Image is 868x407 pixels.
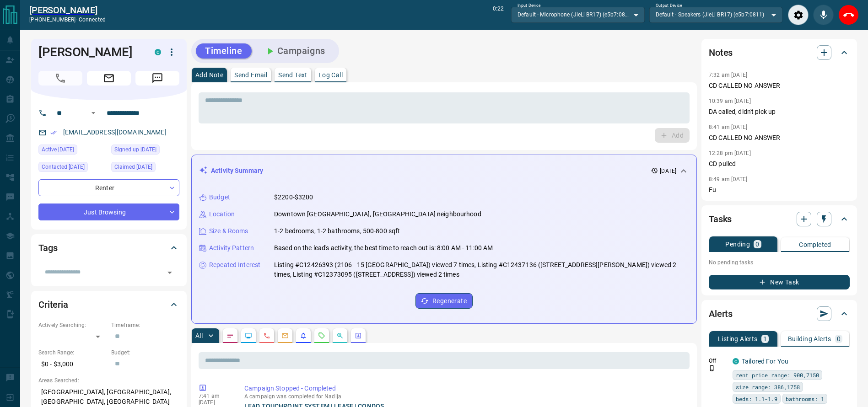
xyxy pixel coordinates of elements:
p: CD CALLED NO ANSWER [709,133,850,143]
div: Fri Sep 13 2024 [111,145,179,157]
div: Renter [38,179,179,196]
svg: Notes [226,332,234,339]
button: New Task [709,275,850,289]
div: Tasks [709,208,850,230]
button: Open [163,266,176,279]
p: 12:28 pm [DATE] [709,150,751,156]
span: Contacted [DATE] [42,162,85,171]
span: Signed up [DATE] [114,145,156,154]
div: Just Browsing [38,203,179,220]
p: $2200-$3200 [274,193,313,202]
div: Criteria [38,294,179,316]
p: 10:39 am [DATE] [709,98,751,104]
p: Search Range: [38,348,107,357]
p: Fu [709,185,850,195]
p: A campaign was completed for Nadija [244,393,686,400]
p: Location [209,209,235,219]
span: Claimed [DATE] [114,162,152,171]
h2: Alerts [709,306,733,321]
p: Completed [799,241,831,248]
p: [DATE] [660,167,676,175]
p: Activity Summary [211,166,263,176]
p: Based on the lead's activity, the best time to reach out is: 8:00 AM - 11:00 AM [274,243,493,253]
h1: [PERSON_NAME] [38,45,141,59]
span: beds: 1.1-1.9 [736,394,777,403]
p: No pending tasks [709,256,850,269]
span: rent price range: 900,7150 [736,370,819,380]
svg: Lead Browsing Activity [245,332,252,339]
p: 0:22 [493,5,504,25]
p: Listing #C12426393 (2106 - 15 [GEOGRAPHIC_DATA]) viewed 7 times, Listing #C12437136 ([STREET_ADDR... [274,260,689,279]
p: Downtown [GEOGRAPHIC_DATA], [GEOGRAPHIC_DATA] neighbourhood [274,209,481,219]
div: Activity Summary[DATE] [199,162,689,179]
svg: Calls [263,332,270,339]
button: Timeline [196,43,252,59]
p: Repeated Interest [209,260,260,270]
span: connected [79,16,106,23]
div: condos.ca [733,358,739,364]
p: 8:41 am [DATE] [709,124,748,130]
p: Off [709,357,727,365]
p: DA called, didn't pick up [709,107,850,117]
p: Send Email [234,72,267,78]
p: CD CALLED NO ANSWER [709,81,850,91]
h2: Tasks [709,212,732,226]
p: Listing Alerts [718,336,758,342]
div: Tags [38,237,179,259]
svg: Email Verified [50,129,57,136]
label: Input Device [518,3,541,9]
h2: Tags [38,241,57,255]
h2: Notes [709,45,733,60]
p: [PHONE_NUMBER] - [29,16,106,24]
button: Open [88,107,99,118]
p: Activity Pattern [209,243,254,253]
span: Email [87,71,131,86]
p: 1 [763,336,767,342]
p: Log Call [318,72,343,78]
p: Timeframe: [111,321,179,329]
svg: Opportunities [336,332,344,339]
p: Actively Searching: [38,321,107,329]
a: [EMAIL_ADDRESS][DOMAIN_NAME] [63,129,167,136]
div: Notes [709,42,850,64]
div: End Call [838,5,859,25]
p: Campaign Stopped - Completed [244,384,686,393]
button: Regenerate [415,293,473,309]
button: Campaigns [255,43,334,59]
div: Audio Settings [788,5,809,25]
span: Active [DATE] [42,145,74,154]
svg: Agent Actions [355,332,362,339]
div: Sun Oct 05 2025 [111,162,179,175]
div: Wed Oct 08 2025 [38,145,107,157]
div: Default - Speakers (JieLi BR17) (e5b7:0811) [649,7,782,22]
p: 0 [837,336,841,342]
p: 7:41 am [199,393,231,399]
p: $0 - $3,000 [38,357,107,372]
div: condos.ca [155,49,161,55]
span: bathrooms: 1 [786,394,824,403]
p: Budget: [111,348,179,357]
p: 1-2 bedrooms, 1-2 bathrooms, 500-800 sqft [274,226,400,236]
p: Pending [725,241,750,247]
span: size range: 386,1758 [736,382,800,391]
svg: Push Notification Only [709,365,715,371]
p: Send Text [278,72,307,78]
div: Alerts [709,303,850,325]
p: 0 [755,241,759,247]
a: Tailored For You [742,358,788,365]
p: Areas Searched: [38,376,179,385]
a: [PERSON_NAME] [29,5,106,16]
p: 8:49 am [DATE] [709,176,748,182]
p: Building Alerts [788,336,831,342]
p: All [195,332,203,339]
p: CD pulled [709,159,850,169]
svg: Emails [281,332,289,339]
label: Output Device [656,3,682,9]
p: Budget [209,193,230,202]
span: Call [38,71,82,86]
h2: Criteria [38,297,68,312]
p: 7:32 am [DATE] [709,72,748,78]
p: Size & Rooms [209,226,248,236]
span: Message [135,71,179,86]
